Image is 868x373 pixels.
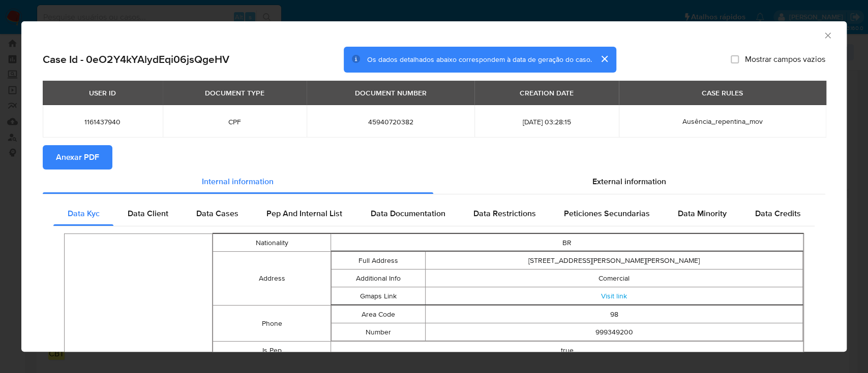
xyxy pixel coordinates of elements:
[43,53,229,66] h2: Case Id - 0eO2Y4kYAlydEqi06jsQgeHV
[55,117,151,126] span: 1161437940
[682,116,763,126] span: Ausência_repentina_mov
[53,201,815,226] div: Detailed internal info
[696,84,749,101] div: CASE RULES
[213,306,331,342] td: Phone
[202,176,274,187] span: Internal information
[731,55,739,63] input: Mostrar campos vazios
[319,117,463,126] span: 45940720382
[349,84,433,101] div: DOCUMENT NUMBER
[331,342,803,359] td: true
[367,54,592,64] span: Os dados detalhados abaixo correspondem à data de geração do caso.
[823,30,832,40] button: Fechar a janela
[332,323,426,341] td: Number
[426,269,803,287] td: Comercial
[601,291,627,301] a: Visit link
[370,208,445,219] span: Data Documentation
[43,169,825,194] div: Detailed info
[128,208,168,219] span: Data Client
[332,252,426,269] td: Full Address
[755,208,800,219] span: Data Credits
[213,252,331,306] td: Address
[196,208,238,219] span: Data Cases
[426,323,803,341] td: 999349200
[213,342,331,359] td: Is Pep
[68,208,100,219] span: Data Kyc
[331,234,803,252] td: BR
[175,117,294,126] span: CPF
[266,208,342,219] span: Pep And Internal List
[592,176,666,187] span: External information
[83,84,122,101] div: USER ID
[426,306,803,323] td: 98
[564,208,650,219] span: Peticiones Secundarias
[332,306,426,323] td: Area Code
[332,287,426,305] td: Gmaps Link
[487,117,606,126] span: [DATE] 03:28:15
[514,84,580,101] div: CREATION DATE
[426,252,803,269] td: [STREET_ADDRESS][PERSON_NAME][PERSON_NAME]
[43,145,112,169] button: Anexar PDF
[745,54,825,64] span: Mostrar campos vazios
[213,234,331,252] td: Nationality
[592,47,616,71] button: cerrar
[332,269,426,287] td: Additional Info
[473,208,536,219] span: Data Restrictions
[56,146,99,168] span: Anexar PDF
[199,84,271,101] div: DOCUMENT TYPE
[678,208,727,219] span: Data Minority
[21,21,847,352] div: closure-recommendation-modal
